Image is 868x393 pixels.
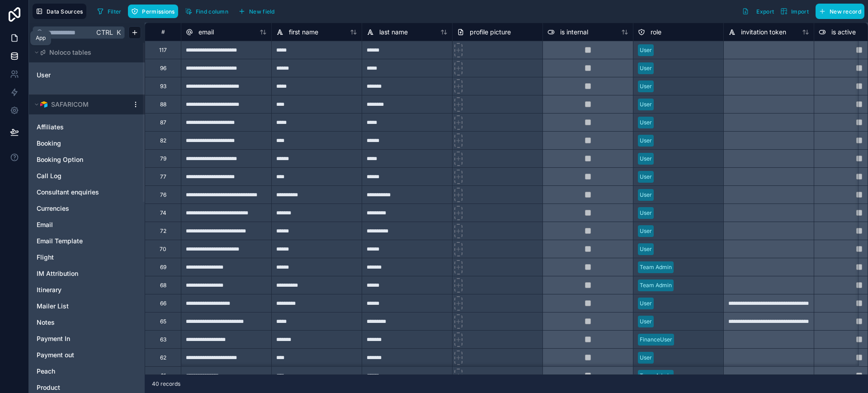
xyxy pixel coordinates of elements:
button: Import [777,4,812,19]
span: Mailer List [37,302,69,311]
a: Payment out [37,350,119,360]
button: Filter [94,5,125,18]
div: Mailer List [33,299,141,313]
span: Ctrl [95,27,114,38]
button: Permissions [128,5,178,18]
div: Booking [33,136,141,151]
a: Flight [37,253,119,262]
span: New field [249,8,275,15]
div: User [33,68,141,82]
div: 117 [159,47,167,54]
div: User [640,155,652,163]
a: Currencies [37,204,119,213]
a: Call Log [37,171,119,180]
div: 70 [160,246,166,253]
div: 65 [160,318,166,325]
div: 76 [160,191,166,199]
div: 77 [160,173,166,180]
div: 68 [160,282,166,289]
span: Payment out [37,350,74,360]
div: 93 [160,83,166,90]
span: IM Attribution [37,269,78,278]
div: User [640,209,652,217]
span: email [198,28,214,37]
span: Currencies [37,204,69,213]
span: Noloco tables [49,48,91,57]
div: 88 [160,101,166,108]
div: Booking Option [33,152,141,167]
div: User [640,245,652,253]
div: FinanceUser [640,336,672,344]
span: Product [37,383,60,392]
div: User [640,137,652,145]
div: User [640,227,652,235]
button: Noloco tables [33,46,136,59]
div: App [36,34,46,42]
span: Data Sources [47,8,83,15]
div: Flight [33,250,141,265]
span: Affiliates [37,123,64,132]
span: Export [756,8,774,15]
div: Currencies [33,201,141,216]
div: IM Attribution [33,266,141,281]
span: role [651,28,661,37]
button: New field [235,5,278,18]
span: 40 records [152,380,180,388]
span: first name [289,28,318,37]
a: Email Template [37,237,119,246]
span: Itinerary [37,285,61,294]
span: last name [379,28,408,37]
div: 66 [160,300,166,307]
div: 69 [160,264,166,271]
span: New record [830,8,861,15]
div: 61 [160,372,166,379]
div: Email [33,218,141,232]
a: Booking [37,139,119,148]
div: User [640,191,652,199]
span: Flight [37,253,54,262]
a: Notes [37,318,119,327]
a: Itinerary [37,285,119,294]
span: Booking Option [37,155,83,164]
div: Payment In [33,331,141,346]
span: Peach [37,367,55,376]
span: Permissions [142,8,175,15]
div: Team Admin [640,372,672,380]
span: invitation token [741,28,786,37]
span: is active [831,28,856,37]
div: 63 [160,336,166,343]
div: Itinerary [33,283,141,297]
a: Mailer List [37,302,119,311]
span: is internal [560,28,588,37]
div: Team Admin [640,281,672,289]
button: Airtable LogoSAFARICOM [33,98,128,111]
div: Affiliates [33,120,141,134]
div: User [640,299,652,308]
a: IM Attribution [37,269,119,278]
div: 87 [160,119,166,126]
div: User [640,354,652,362]
div: User [640,173,652,181]
a: Booking Option [37,155,119,164]
div: Payment out [33,348,141,362]
span: Notes [37,318,55,327]
div: # [152,28,174,35]
button: Export [739,4,777,19]
div: Email Template [33,234,141,248]
a: Product [37,383,119,392]
span: User [37,71,51,80]
a: Consultant enquiries [37,188,119,197]
div: 72 [160,227,166,235]
div: 79 [160,155,166,162]
span: K [115,29,122,36]
span: SAFARICOM [51,100,89,109]
span: Filter [108,8,122,15]
span: Payment In [37,334,70,343]
div: User [640,317,652,326]
span: profile picture [470,28,511,37]
span: Call Log [37,171,61,180]
span: Import [791,8,809,15]
img: Airtable Logo [40,101,47,108]
div: User [640,46,652,54]
span: Consultant enquiries [37,188,99,197]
